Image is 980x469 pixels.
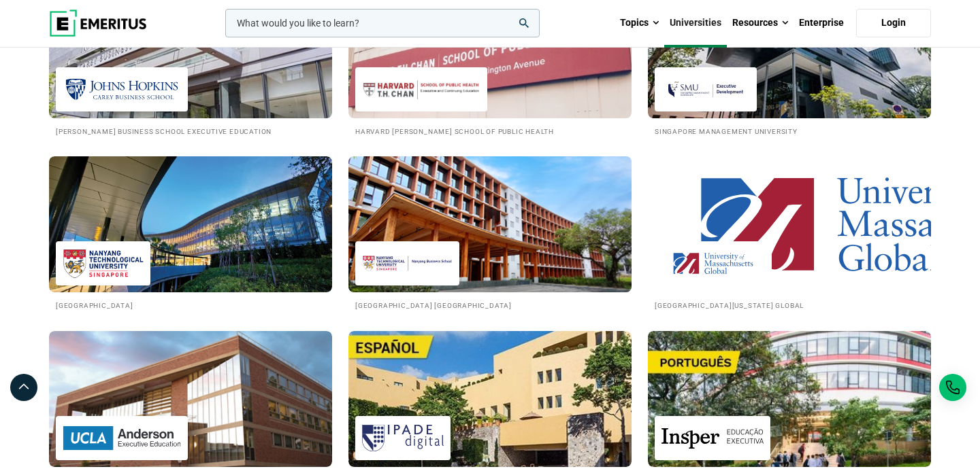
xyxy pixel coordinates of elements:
[56,299,325,311] h2: [GEOGRAPHIC_DATA]
[661,248,765,279] img: University of Massachusetts Global
[655,299,924,311] h2: [GEOGRAPHIC_DATA][US_STATE] Global
[225,9,540,37] input: woocommerce-product-search-field-0
[856,9,931,37] a: Login
[362,74,480,105] img: Harvard T.H. Chan School of Public Health
[661,423,764,453] img: Insper
[661,74,750,105] img: Singapore Management University
[355,125,625,137] h2: Harvard [PERSON_NAME] School of Public Health
[348,156,632,311] a: Universities We Work With Nanyang Technological University Nanyang Business School [GEOGRAPHIC_DA...
[355,299,625,311] h2: [GEOGRAPHIC_DATA] [GEOGRAPHIC_DATA]
[362,423,444,453] img: IPADE
[56,125,325,137] h2: [PERSON_NAME] Business School Executive Education
[49,156,332,311] a: Universities We Work With Nanyang Technological University [GEOGRAPHIC_DATA]
[334,150,646,299] img: Universities We Work With
[648,331,931,467] img: Universities We Work With
[63,423,181,453] img: UCLA Anderson Executive Education
[49,156,332,292] img: Universities We Work With
[655,125,924,137] h2: Singapore Management University
[348,331,632,467] img: Universities We Work With
[63,74,181,105] img: Johns Hopkins Carey Business School Executive Education
[648,156,931,292] img: Universities We Work With
[49,331,332,467] img: Universities We Work With
[63,248,144,279] img: Nanyang Technological University
[648,156,931,311] a: Universities We Work With University of Massachusetts Global [GEOGRAPHIC_DATA][US_STATE] Global
[362,248,453,279] img: Nanyang Technological University Nanyang Business School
